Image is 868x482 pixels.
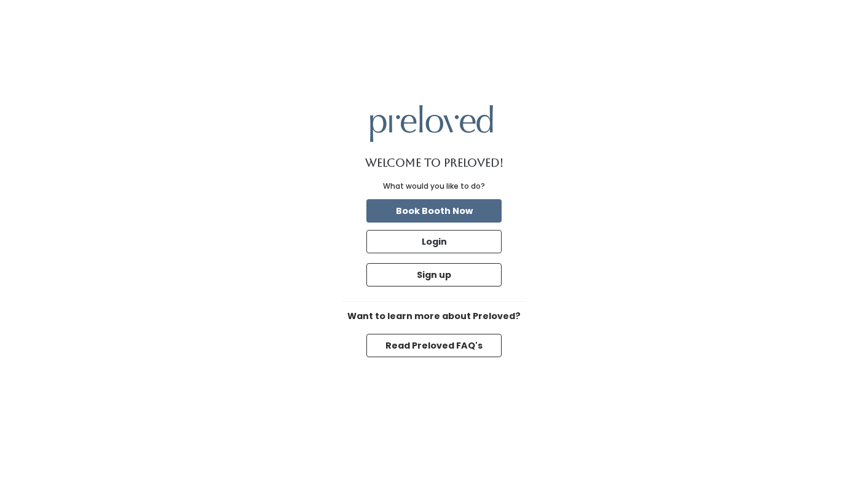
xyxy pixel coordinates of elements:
[364,227,504,256] a: Login
[370,105,493,141] img: preloved logo
[365,157,503,169] h1: Welcome to Preloved!
[383,181,485,192] div: What would you like to do?
[364,261,504,289] a: Sign up
[366,263,502,286] button: Sign up
[366,199,502,223] button: Book Booth Now
[366,230,502,253] button: Login
[366,334,502,357] button: Read Preloved FAQ's
[342,312,526,322] h6: Want to learn more about Preloved?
